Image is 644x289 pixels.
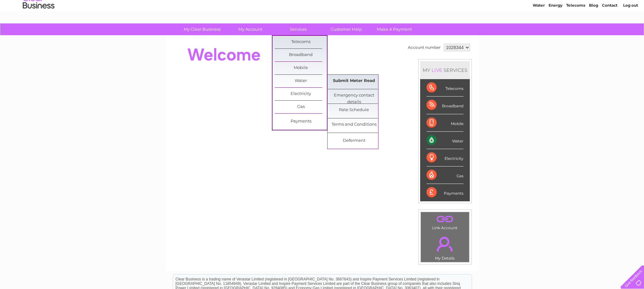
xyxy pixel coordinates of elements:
a: Telecoms [275,36,327,48]
a: Submit Meter Read [328,75,380,87]
img: logo.png [22,16,55,36]
a: Emergency contact details [328,89,380,102]
a: 0333 014 3131 [525,3,568,11]
a: Broadband [275,49,327,61]
a: Terms and Conditions [328,118,380,131]
a: Customer Help [320,23,372,35]
a: . [422,214,468,225]
a: Rate Schedule [328,104,380,116]
a: Electricity [275,88,327,100]
div: LIVE [430,67,444,73]
div: Water [426,132,463,149]
a: Mobile [275,62,327,74]
td: Account number [406,42,442,53]
a: Telecoms [566,27,585,32]
a: Gas [275,101,327,113]
a: Water [533,27,545,32]
a: Blog [589,27,598,32]
div: Gas [426,166,463,184]
div: MY SERVICES [420,61,470,79]
a: Make A Payment [368,23,420,35]
a: Water [275,75,327,87]
div: Clear Business is a trading name of Verastar Limited (registered in [GEOGRAPHIC_DATA] No. 3667643... [173,3,472,31]
a: Contact [602,27,617,32]
a: My Clear Business [176,23,228,35]
div: Broadband [426,97,463,114]
td: Link Account [420,212,469,232]
div: Mobile [426,114,463,132]
a: . [422,233,468,255]
div: Electricity [426,149,463,166]
a: Payments [275,115,327,128]
a: Deferment [328,135,380,147]
div: Telecoms [426,79,463,97]
a: My Account [224,23,276,35]
a: Services [272,23,324,35]
div: Payments [426,184,463,201]
a: Log out [623,27,638,32]
a: Energy [549,27,562,32]
td: My Details [420,231,469,262]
